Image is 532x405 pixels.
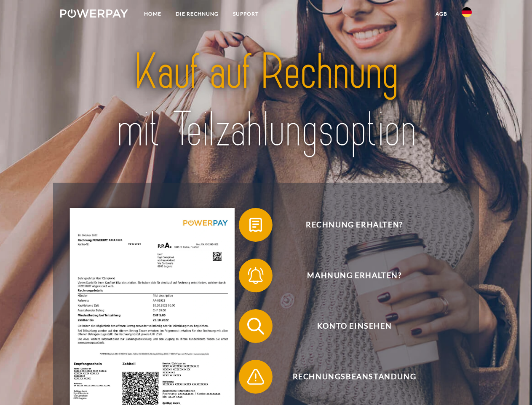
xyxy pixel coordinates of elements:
span: Rechnungsbeanstandung [251,360,457,394]
span: Rechnung erhalten? [251,208,457,242]
button: Mahnung erhalten? [239,259,458,292]
a: Home [137,6,168,22]
a: agb [428,6,454,22]
img: title-powerpay_de.svg [80,40,452,162]
img: qb_warning.svg [245,366,266,387]
img: qb_bell.svg [245,265,266,286]
img: qb_search.svg [245,316,266,337]
button: Rechnung erhalten? [239,208,458,242]
a: SUPPORT [226,6,266,22]
img: qb_bill.svg [245,214,266,235]
span: Konto einsehen [251,309,457,343]
button: Rechnungsbeanstandung [239,360,458,394]
img: de [462,7,472,17]
a: DIE RECHNUNG [168,6,226,22]
button: Konto einsehen [239,309,458,343]
span: Mahnung erhalten? [251,259,457,292]
img: logo-powerpay-white.svg [60,9,128,18]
